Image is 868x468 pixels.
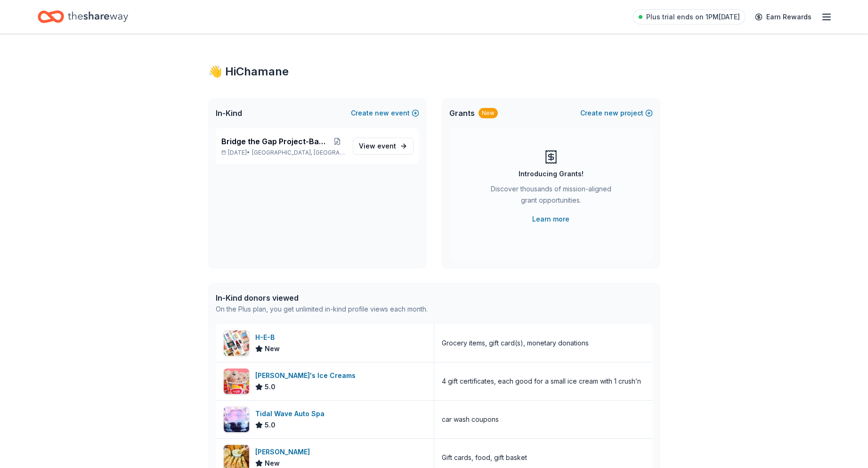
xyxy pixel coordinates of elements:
[377,142,396,150] span: event
[38,6,128,28] a: Home
[252,149,345,156] span: [GEOGRAPHIC_DATA], [GEOGRAPHIC_DATA]
[216,107,242,119] span: In-Kind
[265,343,280,354] span: New
[449,107,475,119] span: Grants
[519,168,584,180] div: Introducing Grants!
[532,213,569,225] a: Learn more
[224,407,249,432] img: Image for Tidal Wave Auto Spa
[359,140,396,152] span: View
[633,9,746,25] a: Plus trial ends on 1PM[DATE]
[265,381,276,393] span: 5.0
[580,107,653,119] button: Createnewproject
[442,414,499,425] div: car wash coupons
[255,408,328,419] div: Tidal Wave Auto Spa
[487,183,615,210] div: Discover thousands of mission-aligned grant opportunities.
[604,107,618,119] span: new
[479,108,498,118] div: New
[646,11,740,23] span: Plus trial ends on 1PM[DATE]
[442,337,589,349] div: Grocery items, gift card(s), monetary donations
[442,452,527,463] div: Gift cards, food, gift basket
[255,332,280,343] div: H-E-B
[255,446,314,458] div: [PERSON_NAME]
[749,8,817,25] a: Earn Rewards
[265,419,276,431] span: 5.0
[255,370,359,381] div: [PERSON_NAME]'s Ice Creams
[353,138,414,155] a: View event
[224,330,249,356] img: Image for H-E-B
[221,149,345,156] p: [DATE] •
[208,64,660,79] div: 👋 Hi Chamane
[221,136,329,147] span: Bridge the Gap Project-Back Back
[351,107,419,119] button: Createnewevent
[442,376,641,387] div: 4 gift certificates, each good for a small ice cream with 1 crush’n
[216,292,428,304] div: In-Kind donors viewed
[216,304,428,315] div: On the Plus plan, you get unlimited in-kind profile views each month.
[224,369,249,394] img: Image for Amy's Ice Creams
[375,107,389,119] span: new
